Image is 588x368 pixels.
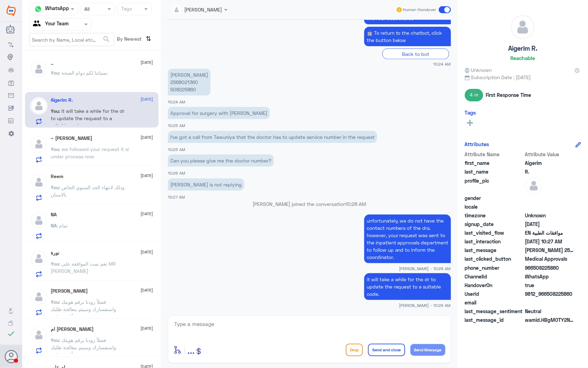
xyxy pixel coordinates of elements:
span: last_message [465,246,524,254]
h5: Reem [51,174,64,179]
span: You [51,184,59,190]
span: 10:25 AM [168,147,185,152]
span: last_interaction [465,238,524,245]
span: : تمنياتنا لكم دوام الصحة. [59,70,109,76]
span: Subscription Date : [DATE] [465,74,581,81]
span: Attribute Name [465,151,524,158]
span: : وذلك لانتهاء الحد السنوي الخاص بالاسنان [51,184,125,198]
span: 0 [525,308,576,315]
span: null [525,299,576,306]
button: Avatar [5,350,18,363]
span: 10:28 AM [346,201,366,207]
span: last_visited_flow [465,229,524,236]
h5: ام يوسف [51,326,94,332]
p: 28/9/2025, 10:24 AM [364,27,451,46]
span: : فضلاً زودنا برقم هويتك واستفسارك وسيتم معالجة طلبك بأقرب وقت. [51,337,117,358]
img: defaultAdmin.png [30,174,48,191]
span: UserId [465,290,524,298]
span: Unknown [465,66,492,74]
img: defaultAdmin.png [30,135,48,153]
span: Medical Approvals [525,255,576,262]
span: 9812_966508225860 [525,290,576,298]
span: [DATE] [141,211,153,217]
span: null [525,194,576,202]
span: ChannelId [465,273,524,280]
p: 28/9/2025, 10:28 AM [364,215,451,263]
span: موافقات الطبية EN [525,229,576,236]
span: [DATE] [141,249,153,255]
span: By Newest [114,33,143,47]
span: [DATE] [141,173,153,179]
span: 10:26 AM [168,171,185,175]
span: HandoverOn [465,282,524,289]
span: 10:27 AM [168,195,185,199]
h5: نورة [51,250,60,256]
p: 28/9/2025, 10:27 AM [168,178,244,191]
p: 28/9/2025, 10:25 AM [168,107,270,119]
span: email [465,299,524,306]
h5: NA [51,212,57,218]
span: : تمام [57,223,68,228]
p: [PERSON_NAME] joined the conversation [168,200,451,208]
span: 2025-09-28T07:27:01.8039079Z [525,238,576,245]
span: 966508225860 [525,264,576,271]
span: 4 m [465,89,484,101]
img: defaultAdmin.png [30,250,48,267]
p: 28/9/2025, 10:25 AM [168,131,377,143]
i: check [7,329,15,338]
h5: Aigerim R. [508,44,537,52]
span: wamid.HBgMOTY2NTA4MjI1ODYwFQIAEhgUM0FEOTU2MjU4MDJGNjgxNTNEQjQA [525,316,576,324]
button: Send Message [410,344,445,356]
span: gender [465,194,524,202]
img: yourTeam.svg [33,19,43,30]
img: Widebot Logo [7,5,16,16]
h6: Attributes [465,141,489,147]
span: Unknown [525,212,576,219]
span: [DATE] [141,59,153,66]
p: 28/9/2025, 10:26 AM [168,154,274,167]
span: 10:25 AM [168,123,185,128]
span: : نعم تمت الموافقة على MR [PERSON_NAME] [51,261,116,274]
span: Aigerim Russaliyeva 2568021360 508225860 [525,246,576,254]
h5: ~ Malik [51,135,93,141]
span: signup_date [465,220,524,228]
p: 28/9/2025, 10:29 AM [364,273,451,300]
span: 10:24 AM [434,61,451,67]
h5: .. [51,60,54,66]
span: 10:24 AM [168,100,185,104]
span: : we followed your request it si under process now [51,146,129,159]
span: timezone [465,212,524,219]
span: [DATE] [141,96,153,102]
span: [DATE] [141,134,153,141]
span: NA [51,223,57,228]
input: Search by Name, Local etc… [29,33,114,46]
img: defaultAdmin.png [525,177,543,194]
img: defaultAdmin.png [30,326,48,344]
span: phone_number [465,264,524,271]
span: You [51,337,59,343]
i: ⇅ [146,33,152,44]
button: search [102,34,111,45]
span: locale [465,203,524,210]
span: [DATE] [141,287,153,293]
span: 2025-09-28T07:23:29.318Z [525,220,576,228]
h6: Reachable [511,55,535,61]
div: Tags [120,5,132,14]
span: Human Handover [403,7,436,13]
img: defaultAdmin.png [30,60,48,78]
h5: Aigerim R. [51,97,73,103]
img: whatsapp.png [33,4,43,14]
span: 2 [525,273,576,280]
span: last_clicked_button [465,255,524,262]
p: 28/9/2025, 10:24 AM [168,69,211,95]
span: [DATE] [141,325,153,332]
span: You [51,261,59,267]
img: defaultAdmin.png [30,97,48,115]
h5: عبدالله بن عبدالرحمن [51,288,88,294]
span: true [525,282,576,289]
span: [PERSON_NAME] - 10:28 AM [399,266,451,271]
span: First Response Time [486,91,531,99]
span: R. [525,168,576,175]
h6: Tags [465,109,476,116]
span: : it will take a while for the dr to update the request to a suitable code. [51,108,125,128]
